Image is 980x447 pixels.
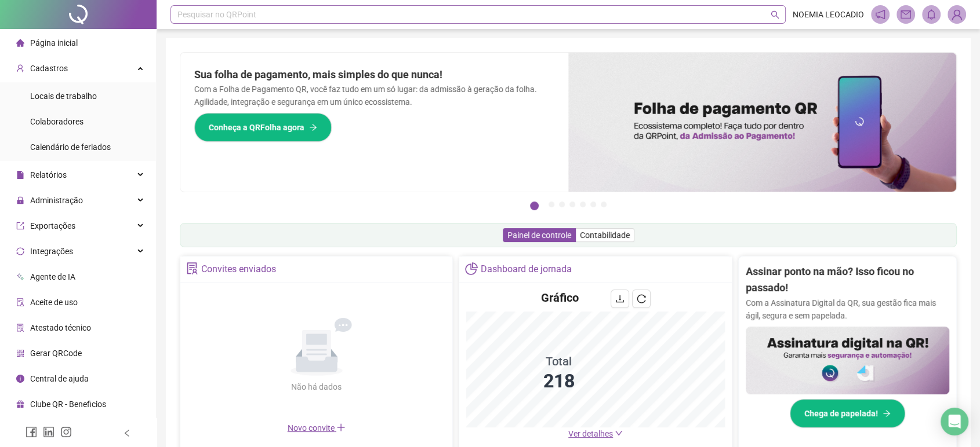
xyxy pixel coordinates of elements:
[568,429,613,438] span: Ver detalhes
[16,324,24,332] span: solution
[746,263,949,296] h2: Assinar ponto na mão? Isso ficou no passado!
[30,170,67,179] span: Relatórios
[186,262,198,274] span: solution
[263,380,370,393] div: Não há dados
[16,298,24,306] span: audit
[559,201,565,207] button: 3
[568,53,956,192] img: banner%2F8d14a306-6205-4263-8e5b-06e9a85ad873.png
[569,201,575,207] button: 4
[16,222,24,230] span: export
[26,426,37,438] span: facebook
[30,323,91,332] span: Atestado técnico
[30,196,83,205] span: Administração
[746,296,949,322] p: Com a Assinatura Digital da QR, sua gestão fica mais ágil, segura e sem papelada.
[209,121,304,134] span: Conheça a QRFolha agora
[309,123,317,131] span: arrow-right
[194,83,554,108] p: Com a Folha de Pagamento QR, você faz tudo em um só lugar: da admissão à geração da folha. Agilid...
[30,117,84,126] span: Colaboradores
[883,409,891,417] span: arrow-right
[16,400,24,408] span: gift
[194,67,554,83] h2: Sua folha de pagamento, mais simples do que nunca!
[201,259,276,279] div: Convites enviados
[580,201,586,207] button: 5
[926,9,937,20] span: bell
[16,375,24,383] span: info-circle
[549,201,554,207] button: 2
[601,201,607,207] button: 7
[941,408,968,435] div: Open Intercom Messenger
[875,9,885,20] span: notification
[481,259,572,279] div: Dashboard de jornada
[30,142,111,152] span: Calendário de feriados
[30,298,78,307] span: Aceite de uso
[30,64,68,73] span: Cadastros
[746,327,949,394] img: banner%2F02c71560-61a6-44d4-94b9-c8ab97240462.png
[16,349,24,357] span: qrcode
[30,38,78,47] span: Página inicial
[123,429,131,437] span: left
[336,423,346,432] span: plus
[637,294,646,303] span: reload
[16,171,24,179] span: file
[948,6,966,23] img: 89156
[30,400,106,409] span: Clube QR - Beneficios
[530,201,539,210] button: 1
[16,64,24,72] span: user-add
[30,247,73,256] span: Integrações
[465,262,477,274] span: pie-chart
[507,230,571,240] span: Painel de controle
[804,407,878,420] span: Chega de papelada!
[590,201,596,207] button: 6
[194,113,332,142] button: Conheça a QRFolha agora
[288,423,346,433] span: Novo convite
[60,426,72,438] span: instagram
[771,10,779,19] span: search
[30,91,97,101] span: Locais de trabalho
[790,399,905,428] button: Chega de papelada!
[16,196,24,204] span: lock
[16,39,24,47] span: home
[901,9,911,20] span: mail
[793,8,864,21] span: NOEMIA LEOCADIO
[30,221,75,230] span: Exportações
[615,429,623,437] span: down
[568,429,623,438] a: Ver detalhes down
[541,290,579,306] h4: Gráfico
[580,230,630,240] span: Contabilidade
[43,426,55,438] span: linkedin
[16,247,24,255] span: sync
[615,294,625,303] span: download
[30,374,89,383] span: Central de ajuda
[30,272,75,281] span: Agente de IA
[30,349,82,358] span: Gerar QRCode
